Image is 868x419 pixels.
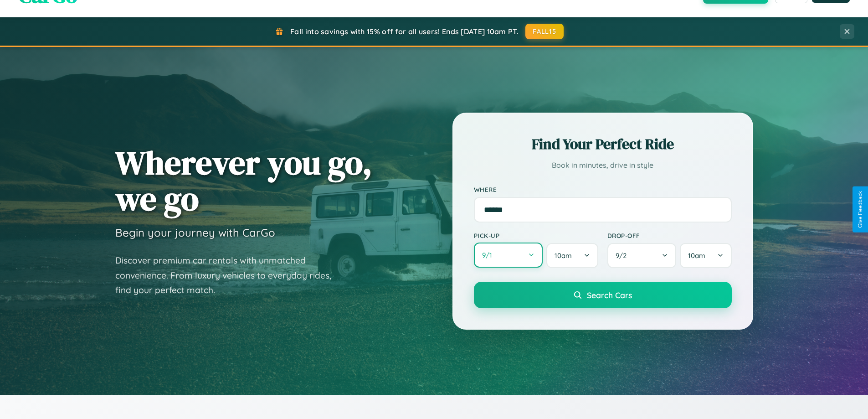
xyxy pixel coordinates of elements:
label: Pick-up [474,232,598,239]
label: Drop-off [607,232,732,239]
span: Search Cars [587,290,632,300]
button: FALL15 [525,24,564,39]
span: 9 / 1 [482,251,497,259]
button: 10am [680,243,731,268]
p: Discover premium car rentals with unmatched convenience. From luxury vehicles to everyday rides, ... [115,253,343,298]
div: Give Feedback [857,191,863,228]
h3: Begin your journey with CarGo [115,226,275,239]
span: Fall into savings with 15% off for all users! Ends [DATE] 10am PT. [290,27,519,36]
button: 9/1 [474,243,543,268]
span: 10am [688,251,705,260]
button: 10am [546,243,598,268]
h2: Find Your Perfect Ride [474,134,732,154]
p: Book in minutes, drive in style [474,159,732,172]
h1: Wherever you go, we go [115,145,372,217]
button: 9/2 [607,243,677,268]
span: 10am [555,251,572,260]
button: Search Cars [474,282,732,308]
span: 9 / 2 [616,251,631,260]
label: Where [474,186,732,193]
